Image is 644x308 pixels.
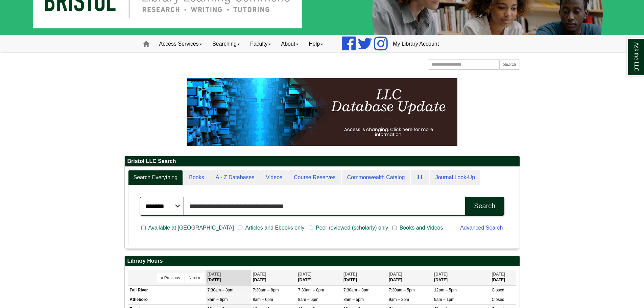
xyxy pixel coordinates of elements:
a: A - Z Databases [210,170,260,185]
span: 8am – 6pm [298,297,318,302]
span: 8am – 6pm [253,297,273,302]
span: 8am – 5pm [343,297,364,302]
span: 9am – 2pm [389,297,409,302]
span: Closed [492,297,504,302]
span: 9am – 1pm [434,297,454,302]
a: Search Everything [128,170,183,185]
span: 12pm – 5pm [434,288,457,292]
a: Commonwealth Catalog [342,170,410,185]
span: [DATE] [492,272,505,277]
a: Help [304,35,328,52]
img: HTML tutorial [187,78,457,146]
span: Articles and Ebooks only [242,224,307,232]
input: Peer reviewed (scholarly) only [309,225,313,231]
span: 7:30am – 8pm [208,288,234,292]
a: ILL [411,170,429,185]
button: « Previous [157,273,184,283]
th: [DATE] [251,270,296,285]
span: [DATE] [298,272,312,277]
button: Search [465,197,504,216]
a: About [276,35,304,52]
a: Advanced Search [460,225,503,231]
th: [DATE] [206,270,251,285]
span: Peer reviewed (scholarly) only [313,224,391,232]
a: Searching [207,35,245,52]
th: [DATE] [490,270,516,285]
span: [DATE] [434,272,448,277]
a: Journal Look-Up [430,170,480,185]
th: [DATE] [432,270,490,285]
a: My Library Account [388,35,444,52]
span: Available at [GEOGRAPHIC_DATA] [146,224,237,232]
a: Course Reserves [288,170,341,185]
th: [DATE] [387,270,432,285]
a: Access Services [154,35,207,52]
span: Closed [492,288,504,292]
span: 7:30am – 8pm [298,288,324,292]
span: Books and Videos [397,224,446,232]
td: Fall River [128,285,206,295]
span: 7:30am – 8pm [253,288,279,292]
th: [DATE] [296,270,342,285]
a: Faculty [245,35,276,52]
span: [DATE] [343,272,357,277]
h2: Library Hours [125,256,520,266]
div: Search [474,202,495,210]
span: [DATE] [389,272,402,277]
th: [DATE] [342,270,387,285]
span: [DATE] [253,272,266,277]
h2: Bristol LLC Search [125,156,520,167]
span: 7:30am – 8pm [343,288,369,292]
input: Available at [GEOGRAPHIC_DATA] [141,225,146,231]
span: 8am – 6pm [208,297,228,302]
button: Next » [185,273,204,283]
button: Search [499,60,520,70]
span: [DATE] [208,272,221,277]
td: Attleboro [128,295,206,305]
a: Books [184,170,209,185]
a: Videos [260,170,288,185]
input: Books and Videos [392,225,397,231]
input: Articles and Ebooks only [238,225,242,231]
span: 7:30am – 5pm [389,288,415,292]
